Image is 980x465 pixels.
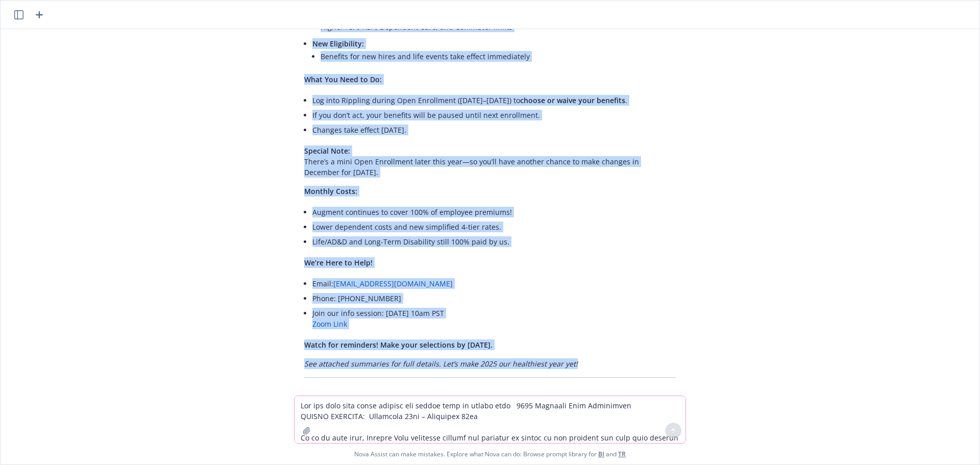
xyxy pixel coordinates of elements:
li: Augment continues to cover 100% of employee premiums! [312,205,676,219]
em: See attached summaries for full details. Let’s make 2025 our healthiest year yet! [304,359,578,369]
li: Changes take effect [DATE]. [312,123,676,137]
li: Lower dependent costs and new simplified 4-tier rates. [312,219,676,234]
span: Nova Assist can make mistakes. Explore what Nova can do: Browse prompt library for and [5,444,975,464]
a: Zoom Link [312,319,347,329]
a: TR [618,450,626,458]
p: There’s a mini Open Enrollment later this year—so you’ll have another chance to make changes in D... [304,145,676,178]
a: BI [598,450,604,458]
span: choose or waive your benefits [520,95,625,105]
li: Log into Rippling during Open Enrollment ([DATE]–[DATE]) to . [312,93,676,108]
a: [EMAIL_ADDRESS][DOMAIN_NAME] [333,279,453,288]
li: Benefits for new hires and life events take effect immediately [321,49,676,64]
li: Life/AD&D and Long-Term Disability still 100% paid by us. [312,234,676,249]
span: We’re Here to Help! [304,258,373,267]
li: Join our info session: [DATE] 10am PST [312,306,676,331]
span: Watch for reminders! Make your selections by [DATE]. [304,340,493,350]
span: Monthly Costs: [304,186,357,196]
span: What You Need to Do: [304,75,382,84]
li: Phone: [PHONE_NUMBER] [312,291,676,306]
li: If you don’t act, your benefits will be paused until next enrollment. [312,108,676,123]
li: Email: [312,276,676,291]
span: Special Note: [304,146,350,156]
span: New Eligibility: [312,39,364,48]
